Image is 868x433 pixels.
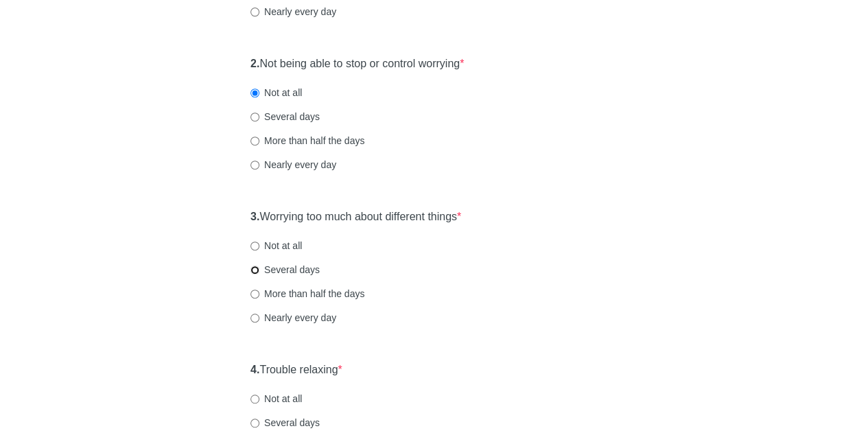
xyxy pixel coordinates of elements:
[250,263,320,277] label: Several days
[250,395,259,403] input: Not at all
[250,392,302,406] label: Not at all
[250,364,259,375] strong: 4.
[250,311,336,325] label: Nearly every day
[250,89,259,97] input: Not at all
[250,161,259,169] input: Nearly every day
[250,137,259,145] input: More than half the days
[250,287,364,301] label: More than half the days
[250,8,259,16] input: Nearly every day
[250,239,302,253] label: Not at all
[250,113,259,121] input: Several days
[250,362,342,378] label: Trouble relaxing
[250,290,259,299] input: More than half the days
[250,158,336,172] label: Nearly every day
[250,86,302,100] label: Not at all
[250,58,259,69] strong: 2.
[250,416,320,430] label: Several days
[250,56,464,72] label: Not being able to stop or control worrying
[250,266,259,274] input: Several days
[250,209,461,225] label: Worrying too much about different things
[250,242,259,250] input: Not at all
[250,314,259,323] input: Nearly every day
[250,5,336,19] label: Nearly every day
[250,134,364,148] label: More than half the days
[250,211,259,222] strong: 3.
[250,110,320,124] label: Several days
[250,419,259,428] input: Several days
